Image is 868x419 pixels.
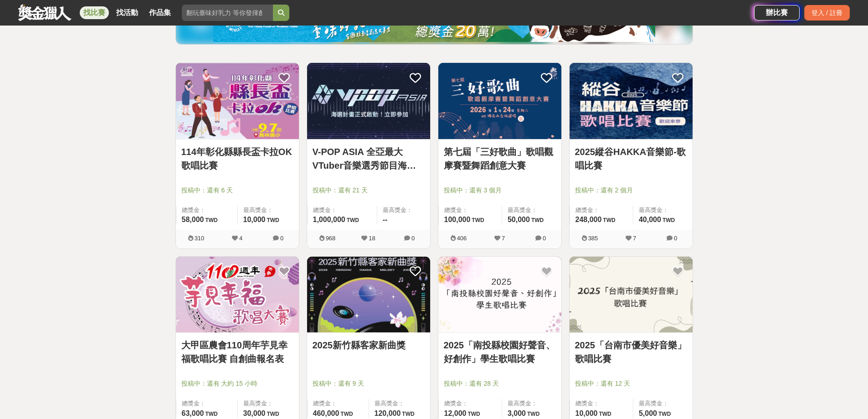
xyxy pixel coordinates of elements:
[176,63,299,139] img: Cover Image
[313,409,339,417] span: 460,000
[575,338,687,366] a: 2025「台南市優美好音樂」歌唱比賽
[639,409,657,417] span: 5,000
[444,186,556,195] span: 投稿中：還有 3 個月
[340,411,353,417] span: TWD
[639,206,687,215] span: 最高獎金：
[182,216,204,223] span: 58,000
[570,63,693,139] img: Cover Image
[508,409,526,417] span: 3,000
[575,379,687,388] span: 投稿中：還有 12 天
[182,206,232,215] span: 總獎金：
[639,399,687,408] span: 最高獎金：
[467,411,480,417] span: TWD
[313,206,371,215] span: 總獎金：
[570,257,693,333] a: Cover Image
[313,379,425,388] span: 投稿中：還有 9 天
[80,6,109,19] a: 找比賽
[444,206,496,215] span: 總獎金：
[754,5,800,21] a: 辦比賽
[444,399,496,408] span: 總獎金：
[508,206,556,215] span: 最高獎金：
[639,216,661,223] span: 40,000
[182,409,204,417] span: 63,000
[243,399,293,408] span: 最高獎金：
[239,235,242,242] span: 4
[531,217,544,223] span: TWD
[176,257,299,333] a: Cover Image
[267,217,279,223] span: TWD
[444,409,467,417] span: 12,000
[658,411,671,417] span: TWD
[176,257,299,333] img: Cover Image
[307,63,430,139] img: Cover Image
[181,379,293,388] span: 投稿中：還有 大約 15 小時
[543,235,546,242] span: 0
[326,235,336,242] span: 968
[243,216,266,223] span: 10,000
[402,411,414,417] span: TWD
[575,409,598,417] span: 10,000
[313,145,425,172] a: V-POP ASIA 全亞最大VTuber音樂選秀節目海選計畫
[588,235,598,242] span: 385
[438,257,561,333] img: Cover Image
[307,257,430,333] img: Cover Image
[508,399,556,408] span: 最高獎金：
[182,5,273,21] input: 翻玩臺味好乳力 等你發揮創意！
[181,186,293,195] span: 投稿中：還有 6 天
[444,216,471,223] span: 100,000
[599,411,611,417] span: TWD
[243,206,293,215] span: 最高獎金：
[575,399,627,408] span: 總獎金：
[633,235,636,242] span: 7
[205,411,217,417] span: TWD
[205,217,217,223] span: TWD
[145,6,175,19] a: 作品集
[182,399,232,408] span: 總獎金：
[375,399,425,408] span: 最高獎金：
[195,235,205,242] span: 310
[313,186,425,195] span: 投稿中：還有 21 天
[243,409,266,417] span: 30,000
[181,145,293,172] a: 114年彰化縣縣長盃卡拉OK歌唱比賽
[307,257,430,333] a: Cover Image
[575,145,687,172] a: 2025縱谷HAKKA音樂節-歌唱比賽
[313,216,345,223] span: 1,000,000
[575,206,627,215] span: 總獎金：
[575,186,687,195] span: 投稿中：還有 2 個月
[383,206,425,215] span: 最高獎金：
[663,217,675,223] span: TWD
[411,235,415,242] span: 0
[508,216,530,223] span: 50,000
[575,216,602,223] span: 248,000
[280,235,283,242] span: 0
[457,235,467,242] span: 406
[313,399,363,408] span: 總獎金：
[527,411,539,417] span: TWD
[444,145,556,172] a: 第七屆「三好歌曲」歌唱觀摩賽暨舞蹈創意大賽
[502,235,505,242] span: 7
[570,257,693,333] img: Cover Image
[438,257,561,333] a: Cover Image
[438,63,561,139] img: Cover Image
[383,216,388,223] span: --
[375,409,401,417] span: 120,000
[444,379,556,388] span: 投稿中：還有 28 天
[603,217,615,223] span: TWD
[444,338,556,366] a: 2025「南投縣校園好聲音、好創作」學生歌唱比賽
[369,235,375,242] span: 18
[313,338,425,352] a: 2025新竹縣客家新曲獎
[113,6,142,19] a: 找活動
[804,5,850,21] div: 登入 / 註冊
[674,235,677,242] span: 0
[181,338,293,366] a: 大甲區農會110周年芋見幸福歌唱比賽 自創曲報名表
[347,217,359,223] span: TWD
[472,217,484,223] span: TWD
[267,411,279,417] span: TWD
